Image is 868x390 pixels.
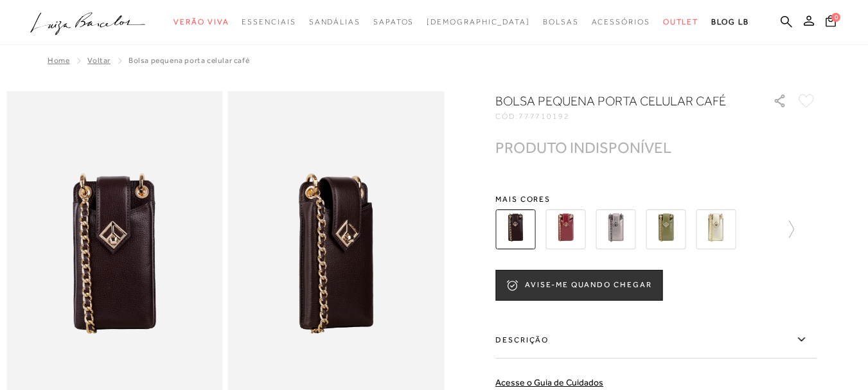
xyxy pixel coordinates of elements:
span: BLOG LB [711,17,748,26]
div: CÓD: [495,112,752,120]
label: Descrição [495,321,817,359]
a: noSubCategoriesText [663,10,699,34]
button: AVISE-ME QUANDO CHEGAR [495,270,662,301]
a: Acesse o Guia de Cuidados [495,377,603,387]
a: noSubCategoriesText [592,10,650,34]
a: noSubCategoriesText [309,10,360,34]
span: Outlet [663,17,699,26]
span: Verão Viva [173,17,229,26]
span: Bolsas [543,17,579,26]
span: [DEMOGRAPHIC_DATA] [427,17,530,26]
a: Home [48,56,69,65]
button: 0 [822,14,840,31]
img: BOLSA PEQUENA PORTA CELULAR EM MONOGRAMA VERDE OLIVA [646,209,686,249]
h1: BOLSA PEQUENA PORTA CELULAR CAFÉ [495,92,736,110]
span: Sapatos [373,17,414,26]
span: Sandálias [309,17,360,26]
div: PRODUTO INDISPONÍVEL [495,141,671,154]
img: BOLSA PEQUENA PORTA CELULAR METALIZADO DOURADO [696,209,736,249]
a: BLOG LB [711,10,748,34]
a: noSubCategoriesText [173,10,229,34]
a: noSubCategoriesText [427,10,530,34]
a: Voltar [87,56,111,65]
span: Essenciais [242,17,296,26]
a: noSubCategoriesText [373,10,414,34]
img: BOLSA PEQUENA PORTA CELULAR EM MONOGRAMA MARSALA [545,209,585,249]
span: 777710192 [518,112,570,121]
span: 0 [831,13,840,22]
img: BOLSA PEQUENA PORTA CELULAR EM MONOGRAMA TITÂNIO [596,209,635,249]
img: BOLSA PEQUENA PORTA CELULAR CAFÉ [495,209,535,249]
span: BOLSA PEQUENA PORTA CELULAR CAFÉ [128,56,249,65]
span: Acessórios [592,17,650,26]
a: noSubCategoriesText [543,10,579,34]
span: Mais cores [495,195,817,203]
a: noSubCategoriesText [242,10,296,34]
